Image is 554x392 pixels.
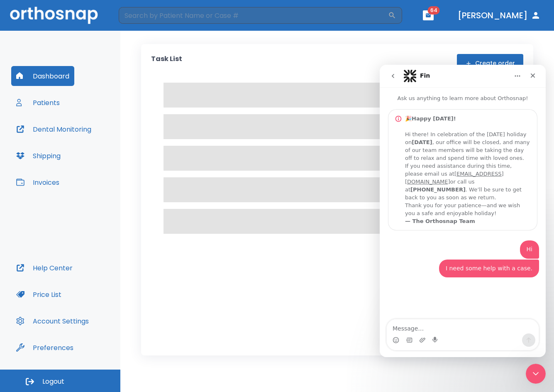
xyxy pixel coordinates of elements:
button: Account Settings [11,311,94,331]
button: Price List [11,284,66,304]
button: Preferences [11,338,78,358]
iframe: Intercom live chat [380,65,546,357]
button: Help Center [11,258,78,278]
button: Invoices [11,172,64,192]
img: Orthosnap [10,7,98,24]
iframe: Intercom live chat [526,364,546,384]
button: Shipping [11,146,66,166]
p: Task List [151,54,182,73]
button: Patients [11,93,65,113]
button: Create order [457,54,523,73]
button: Dashboard [11,66,74,86]
button: Dental Monitoring [11,119,96,139]
span: Logout [42,377,64,386]
input: Search by Patient Name or Case # [119,7,388,24]
button: [PERSON_NAME] [454,8,544,23]
span: 64 [428,6,440,15]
